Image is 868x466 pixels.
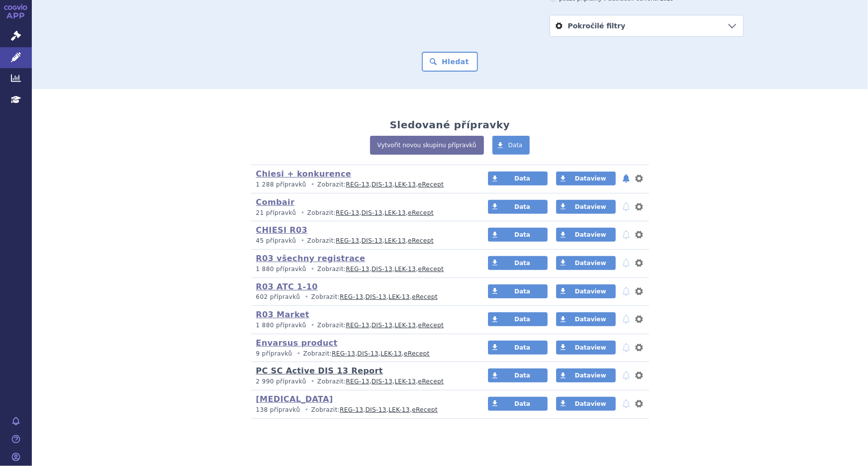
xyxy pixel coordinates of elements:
p: Zobrazit: , , , [256,265,470,274]
button: notifikace [621,285,631,297]
span: Data [514,175,530,182]
a: LEK-13 [388,406,410,413]
a: DIS-13 [366,293,386,300]
a: Data [488,172,548,186]
a: eRecept [412,406,438,413]
span: Data [514,372,530,379]
a: eRecept [418,181,444,188]
a: Data [488,200,548,214]
a: DIS-13 [366,406,386,413]
span: 1 288 přípravků [256,181,306,188]
span: Dataview [575,400,606,407]
a: REG-13 [346,266,369,273]
span: Data [514,288,530,295]
p: Zobrazit: , , , [256,350,470,358]
button: notifikace [621,229,631,241]
a: REG-13 [340,406,363,413]
a: Chiesi + konkurence [256,169,352,179]
i: • [298,237,307,245]
span: Dataview [575,231,606,238]
a: Dataview [556,397,616,411]
a: Data [488,397,548,411]
span: 9 přípravků [256,350,292,357]
button: nastavení [634,285,644,297]
button: nastavení [634,257,644,269]
span: 45 přípravků [256,237,296,244]
a: Vytvořit novou skupinu přípravků [370,136,484,155]
span: Data [514,203,530,210]
a: Dataview [556,341,616,355]
span: Dataview [575,344,606,351]
a: LEK-13 [394,266,416,273]
a: DIS-13 [362,237,383,244]
span: Data [514,260,530,267]
i: • [302,293,311,301]
span: Dataview [575,260,606,267]
span: Data [508,142,523,149]
button: notifikace [621,201,631,213]
a: eRecept [404,350,430,357]
a: LEK-13 [381,350,402,357]
p: Zobrazit: , , , [256,181,470,189]
span: 602 přípravků [256,293,300,300]
span: Data [514,344,530,351]
a: LEK-13 [394,322,416,329]
button: nastavení [634,370,644,381]
a: DIS-13 [372,266,392,273]
button: notifikace [621,398,631,410]
span: 21 přípravků [256,209,296,216]
button: Hledat [422,52,478,72]
span: Data [514,231,530,238]
button: notifikace [621,313,631,325]
a: REG-13 [336,237,359,244]
a: Data [488,228,548,242]
p: Zobrazit: , , , [256,377,470,386]
button: nastavení [634,342,644,354]
a: REG-13 [346,378,369,385]
a: Dataview [556,369,616,382]
button: notifikace [621,370,631,381]
a: DIS-13 [372,181,392,188]
a: Pokročilé filtry [550,15,743,36]
button: nastavení [634,229,644,241]
button: nastavení [634,173,644,185]
p: Zobrazit: , , , [256,237,470,245]
a: DIS-13 [358,350,379,357]
a: LEK-13 [385,209,406,216]
a: Data [488,369,548,382]
a: Dataview [556,228,616,242]
a: Envarsus product [256,338,338,348]
a: Data [488,256,548,270]
p: Zobrazit: , , , [256,293,470,301]
span: 138 přípravků [256,406,300,413]
span: 2 990 přípravků [256,378,306,385]
span: Dataview [575,316,606,323]
a: DIS-13 [362,209,383,216]
a: Dataview [556,256,616,270]
a: Combair [256,197,295,207]
button: nastavení [634,398,644,410]
a: LEK-13 [394,378,416,385]
button: notifikace [621,173,631,185]
span: 1 880 přípravků [256,322,306,329]
a: Data [488,312,548,326]
p: Zobrazit: , , , [256,406,470,414]
i: • [308,181,317,189]
span: Data [514,400,530,407]
a: Dataview [556,284,616,298]
button: nastavení [634,313,644,325]
a: DIS-13 [372,322,392,329]
a: eRecept [418,322,444,329]
button: notifikace [621,342,631,354]
a: Data [492,136,530,155]
a: Dataview [556,312,616,326]
button: nastavení [634,201,644,213]
a: R03 ATC 1-10 [256,282,318,291]
a: R03 Market [256,310,309,319]
a: Dataview [556,200,616,214]
i: • [302,406,311,414]
a: LEK-13 [385,237,406,244]
a: REG-13 [346,322,369,329]
a: REG-13 [336,209,359,216]
a: eRecept [412,293,438,300]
